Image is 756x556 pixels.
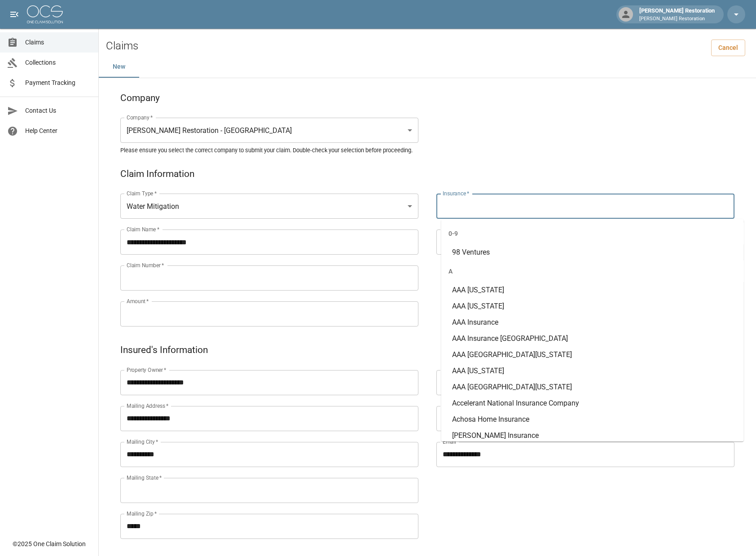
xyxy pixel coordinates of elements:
[443,190,469,197] label: Insurance
[127,225,159,233] label: Claim Name
[25,58,91,67] span: Collections
[639,15,715,23] p: [PERSON_NAME] Restoration
[441,223,744,244] div: 0-9
[27,5,63,23] img: ocs-logo-white-transparent.png
[5,5,23,23] button: open drawer
[120,118,418,143] div: [PERSON_NAME] Restoration - [GEOGRAPHIC_DATA]
[120,194,418,219] div: Water Mitigation
[99,56,139,78] button: New
[127,261,164,269] label: Claim Number
[25,78,91,88] span: Payment Tracking
[99,56,756,78] div: dynamic tabs
[127,510,157,517] label: Mailing Zip
[13,539,86,548] div: © 2025 One Claim Solution
[636,6,718,22] div: [PERSON_NAME] Restoration
[127,114,153,121] label: Company
[25,106,91,115] span: Contact Us
[127,190,157,197] label: Claim Type
[443,438,456,446] label: Email
[127,402,168,410] label: Mailing Address
[25,126,91,136] span: Help Center
[711,40,745,56] a: Cancel
[452,383,572,391] span: AAA [GEOGRAPHIC_DATA][US_STATE]
[452,366,504,375] span: AAA [US_STATE]
[452,286,504,294] span: AAA [US_STATE]
[120,146,734,154] h5: Please ensure you select the correct company to submit your claim. Double-check your selection be...
[452,334,568,343] span: AAA Insurance [GEOGRAPHIC_DATA]
[106,40,138,53] h2: Claims
[127,474,162,481] label: Mailing State
[441,260,744,282] div: A
[452,302,504,310] span: AAA [US_STATE]
[452,399,579,407] span: Accelerant National Insurance Company
[127,297,149,305] label: Amount
[452,350,572,359] span: AAA [GEOGRAPHIC_DATA][US_STATE]
[25,38,91,47] span: Claims
[452,318,498,327] span: AAA Insurance
[452,248,490,256] span: 98 Ventures
[127,438,158,446] label: Mailing City
[452,415,529,424] span: Achosa Home Insurance
[452,431,539,440] span: [PERSON_NAME] Insurance
[127,366,167,374] label: Property Owner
